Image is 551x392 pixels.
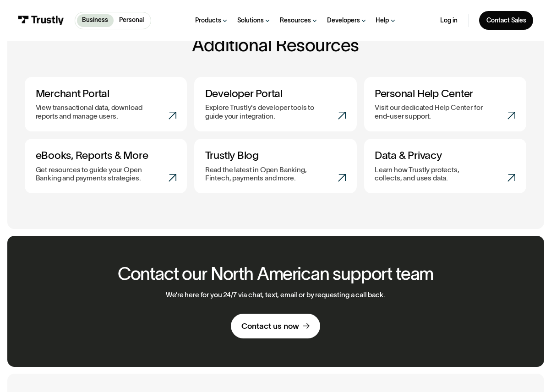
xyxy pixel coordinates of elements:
[205,166,316,183] p: Read the latest in Open Banking, Fintech, payments and more.
[18,16,64,25] img: Trustly Logo
[114,14,149,27] a: Personal
[205,103,316,120] p: Explore Trustly's developer tools to guide your integration.
[36,149,177,162] h3: eBooks, Reports & More
[118,264,434,284] h2: Contact our North American support team
[36,87,177,100] h3: Merchant Portal
[194,77,356,131] a: Developer PortalExplore Trustly's developer tools to guide your integration.
[166,291,385,299] p: We’re here for you 24/7 via chat, text, email or by requesting a call back.
[375,103,486,120] p: Visit our dedicated Help Center for end-user support.
[36,166,147,183] p: Get resources to guide your Open Banking and payments strategies.
[195,16,221,25] div: Products
[82,16,108,25] p: Business
[364,77,526,131] a: Personal Help CenterVisit our dedicated Help Center for end-user support.
[486,16,526,25] div: Contact Sales
[241,321,299,332] div: Contact us now
[375,87,516,100] h3: Personal Help Center
[36,103,147,120] p: View transactional data, download reports and manage users.
[25,77,187,131] a: Merchant PortalView transactional data, download reports and manage users.
[77,14,114,27] a: Business
[237,16,264,25] div: Solutions
[205,149,346,162] h3: Trustly Blog
[231,314,321,338] a: Contact us now
[364,139,526,193] a: Data & PrivacyLearn how Trustly protects, collects, and uses data.
[25,139,187,193] a: eBooks, Reports & MoreGet resources to guide your Open Banking and payments strategies.
[25,36,526,55] h2: Additional Resources
[479,11,533,30] a: Contact Sales
[280,16,311,25] div: Resources
[205,87,346,100] h3: Developer Portal
[440,16,458,25] a: Log in
[375,149,516,162] h3: Data & Privacy
[375,166,474,183] p: Learn how Trustly protects, collects, and uses data.
[194,139,356,193] a: Trustly BlogRead the latest in Open Banking, Fintech, payments and more.
[327,16,360,25] div: Developers
[376,16,389,25] div: Help
[119,16,144,25] p: Personal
